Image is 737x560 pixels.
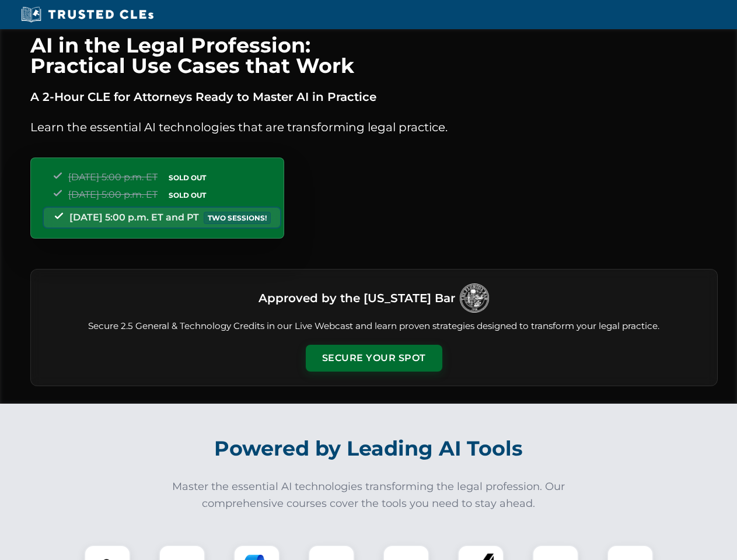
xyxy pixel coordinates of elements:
p: Learn the essential AI technologies that are transforming legal practice. [30,118,718,136]
h2: Powered by Leading AI Tools [46,428,692,469]
h3: Approved by the [US_STATE] Bar [259,288,455,309]
span: [DATE] 5:00 p.m. ET [68,171,158,183]
span: SOLD OUT [165,171,210,184]
img: Logo [460,283,489,313]
span: SOLD OUT [165,189,210,201]
p: A 2-Hour CLE for Attorneys Ready to Master AI in Practice [30,87,718,106]
p: Secure 2.5 General & Technology Credits in our Live Webcast and learn proven strategies designed ... [45,320,703,333]
img: Trusted CLEs [18,6,157,23]
h1: AI in the Legal Profession: Practical Use Cases that Work [30,35,718,76]
button: Secure Your Spot [306,345,442,372]
p: Master the essential AI technologies transforming the legal profession. Our comprehensive courses... [165,478,573,512]
span: [DATE] 5:00 p.m. ET [68,189,158,200]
